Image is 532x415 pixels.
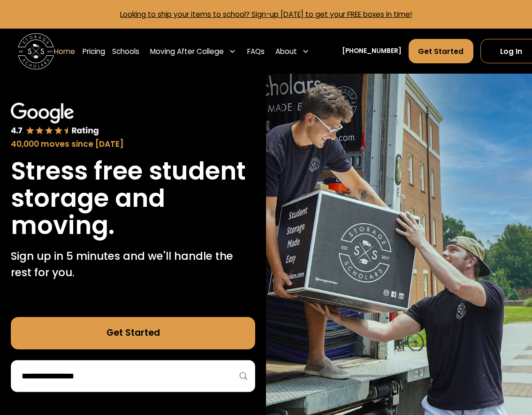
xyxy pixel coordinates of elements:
a: Schools [112,39,139,64]
a: FAQs [247,39,265,64]
img: Google 4.7 star rating [11,103,99,136]
a: Get Started [409,39,473,63]
a: Looking to ship your items to school? Sign-up [DATE] to get your FREE boxes in time! [120,9,412,19]
div: Moving After College [150,46,224,57]
a: Get Started [11,317,255,349]
div: About [272,39,313,64]
img: Storage Scholars main logo [18,33,54,69]
div: Moving After College [146,39,240,64]
a: home [18,33,54,69]
a: [PHONE_NUMBER] [342,46,402,56]
p: Sign up in 5 minutes and we'll handle the rest for you. [11,248,255,280]
div: 40,000 moves since [DATE] [11,138,255,151]
div: About [275,46,297,57]
h1: Stress free student storage and moving. [11,158,255,239]
a: Home [54,39,75,64]
a: Pricing [83,39,105,64]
